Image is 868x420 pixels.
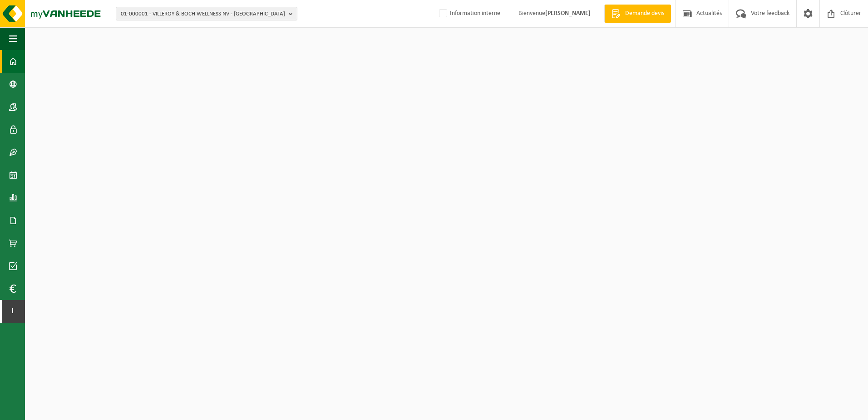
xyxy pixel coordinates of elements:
a: Demande devis [604,5,671,23]
span: I [9,300,16,323]
button: 01-000001 - VILLEROY & BOCH WELLNESS NV - [GEOGRAPHIC_DATA] [116,7,297,20]
label: Information interne [437,7,500,20]
span: Demande devis [623,9,666,18]
strong: [PERSON_NAME] [545,10,591,17]
span: 01-000001 - VILLEROY & BOCH WELLNESS NV - [GEOGRAPHIC_DATA] [121,7,285,21]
